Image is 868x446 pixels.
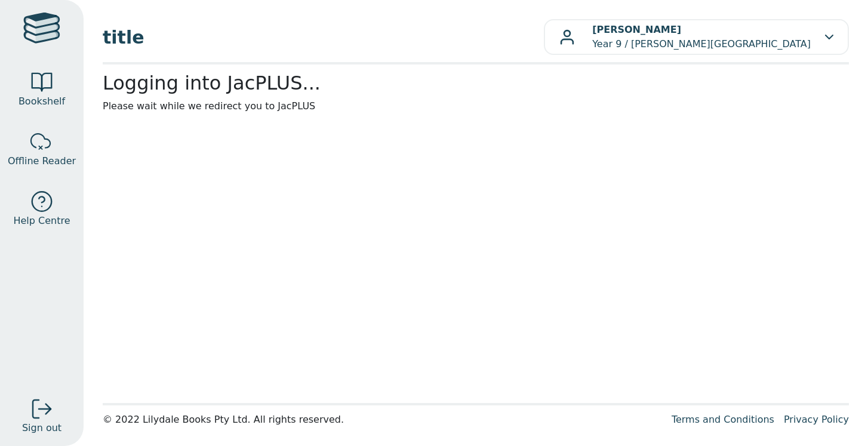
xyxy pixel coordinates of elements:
[22,421,61,435] span: Sign out
[103,72,849,94] h2: Logging into JacPLUS...
[784,414,849,425] a: Privacy Policy
[13,214,70,228] span: Help Centre
[8,154,76,168] span: Offline Reader
[592,23,811,51] p: Year 9 / [PERSON_NAME][GEOGRAPHIC_DATA]
[672,414,774,425] a: Terms and Conditions
[544,19,849,55] button: [PERSON_NAME]Year 9 / [PERSON_NAME][GEOGRAPHIC_DATA]
[103,24,544,51] span: title
[592,24,681,35] b: [PERSON_NAME]
[103,99,849,113] p: Please wait while we redirect you to JacPLUS
[19,94,65,109] span: Bookshelf
[103,413,662,427] div: © 2022 Lilydale Books Pty Ltd. All rights reserved.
